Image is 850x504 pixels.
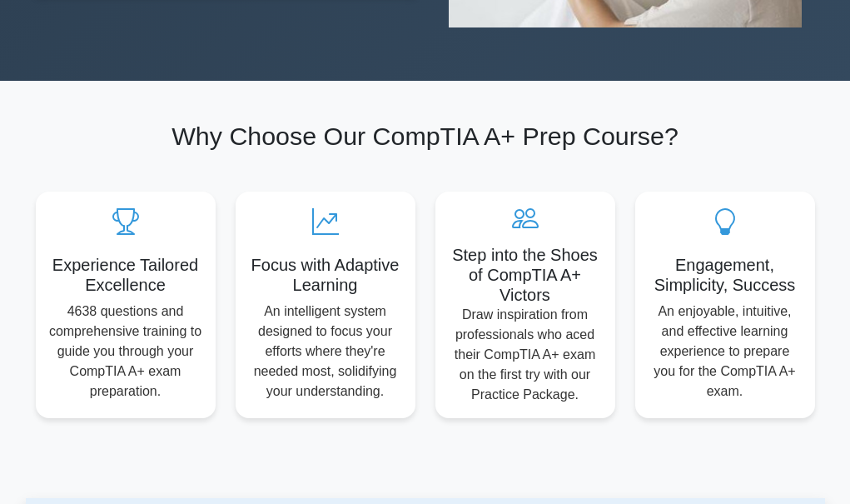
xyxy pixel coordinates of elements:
h5: Engagement, Simplicity, Success [649,255,802,295]
h5: Step into the Shoes of CompTIA A+ Victors [449,245,602,305]
p: Draw inspiration from professionals who aced their CompTIA A+ exam on the first try with our Prac... [449,305,602,405]
h5: Focus with Adaptive Learning [249,255,402,295]
p: 4638 questions and comprehensive training to guide you through your CompTIA A+ exam preparation. [49,302,202,402]
h5: Experience Tailored Excellence [49,255,202,295]
p: An enjoyable, intuitive, and effective learning experience to prepare you for the CompTIA A+ exam. [649,302,802,402]
p: An intelligent system designed to focus your efforts where they're needed most, solidifying your ... [249,302,402,402]
h2: Why Choose Our CompTIA A+ Prep Course? [36,121,815,151]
